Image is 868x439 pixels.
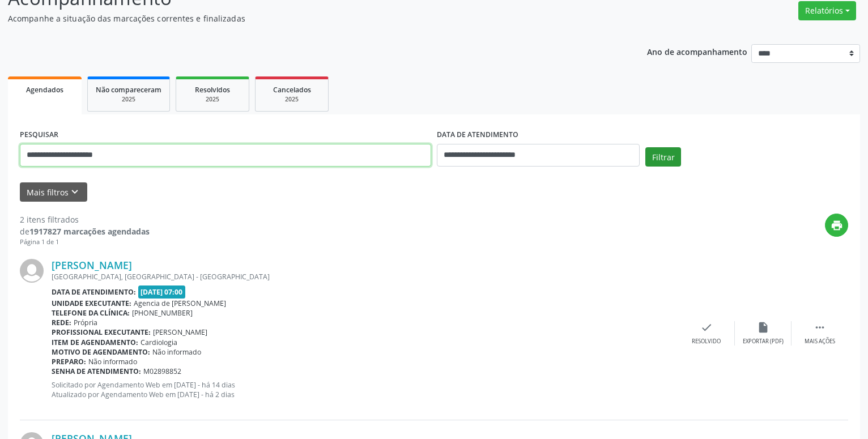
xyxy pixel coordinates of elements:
[132,308,193,318] span: [PHONE_NUMBER]
[52,259,132,271] a: [PERSON_NAME]
[52,318,71,327] b: Rede:
[29,226,150,237] strong: 1917827 marcações agendadas
[20,259,44,283] img: img
[26,85,63,95] span: Agendados
[88,357,137,366] span: Não informado
[74,318,97,327] span: Própria
[52,308,130,318] b: Telefone da clínica:
[20,237,150,247] div: Página 1 de 1
[96,85,161,95] span: Não compareceram
[52,272,678,282] div: [GEOGRAPHIC_DATA], [GEOGRAPHIC_DATA] - [GEOGRAPHIC_DATA]
[138,285,186,299] span: [DATE] 07:00
[153,327,207,337] span: [PERSON_NAME]
[263,95,320,104] div: 2025
[805,338,835,346] div: Mais ações
[184,95,241,104] div: 2025
[20,182,87,202] button: Mais filtroskeyboard_arrow_down
[134,299,226,308] span: Agencia de [PERSON_NAME]
[96,95,161,104] div: 2025
[52,347,150,357] b: Motivo de agendamento:
[814,321,826,334] i: 
[20,214,150,225] div: 2 itens filtrados
[20,126,58,144] label: PESQUISAR
[831,219,843,232] i: print
[52,338,138,347] b: Item de agendamento:
[143,366,181,376] span: M02898852
[152,347,201,357] span: Não informado
[273,85,311,95] span: Cancelados
[700,321,713,334] i: check
[8,12,605,24] p: Acompanhe a situação das marcações correntes e finalizadas
[20,225,150,237] div: de
[692,338,721,346] div: Resolvido
[52,327,151,337] b: Profissional executante:
[743,338,784,346] div: Exportar (PDF)
[757,321,769,334] i: insert_drive_file
[141,338,177,347] span: Cardiologia
[647,44,747,58] p: Ano de acompanhamento
[52,287,136,297] b: Data de atendimento:
[52,366,141,376] b: Senha de atendimento:
[798,1,856,20] button: Relatórios
[195,85,230,95] span: Resolvidos
[52,299,131,308] b: Unidade executante:
[52,380,678,399] p: Solicitado por Agendamento Web em [DATE] - há 14 dias Atualizado por Agendamento Web em [DATE] - ...
[825,214,848,237] button: print
[645,147,681,167] button: Filtrar
[52,357,86,366] b: Preparo:
[437,126,518,144] label: DATA DE ATENDIMENTO
[69,186,81,198] i: keyboard_arrow_down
